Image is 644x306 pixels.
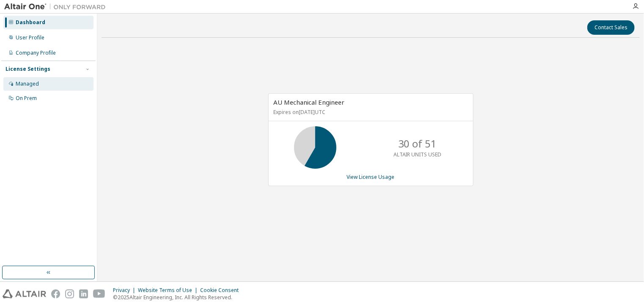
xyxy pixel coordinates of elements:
[16,95,37,102] div: On Prem
[16,19,45,26] div: Dashboard
[113,294,244,301] p: © 2025 Altair Engineering, Inc. All Rights Reserved.
[347,173,395,181] a: View License Usage
[3,289,46,298] img: altair_logo.svg
[16,34,44,41] div: User Profile
[200,287,244,294] div: Cookie Consent
[65,289,74,298] img: instagram.svg
[79,289,88,298] img: linkedin.svg
[16,81,39,87] div: Managed
[93,289,105,298] img: youtube.svg
[4,3,110,11] img: Altair One
[394,151,442,158] p: ALTAIR UNITS USED
[398,136,437,151] p: 30 of 51
[587,20,635,35] button: Contact Sales
[274,108,466,116] p: Expires on [DATE] UTC
[16,50,56,56] div: Company Profile
[6,66,50,72] div: License Settings
[51,289,60,298] img: facebook.svg
[113,287,138,294] div: Privacy
[138,287,200,294] div: Website Terms of Use
[274,98,345,106] span: AU Mechanical Engineer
